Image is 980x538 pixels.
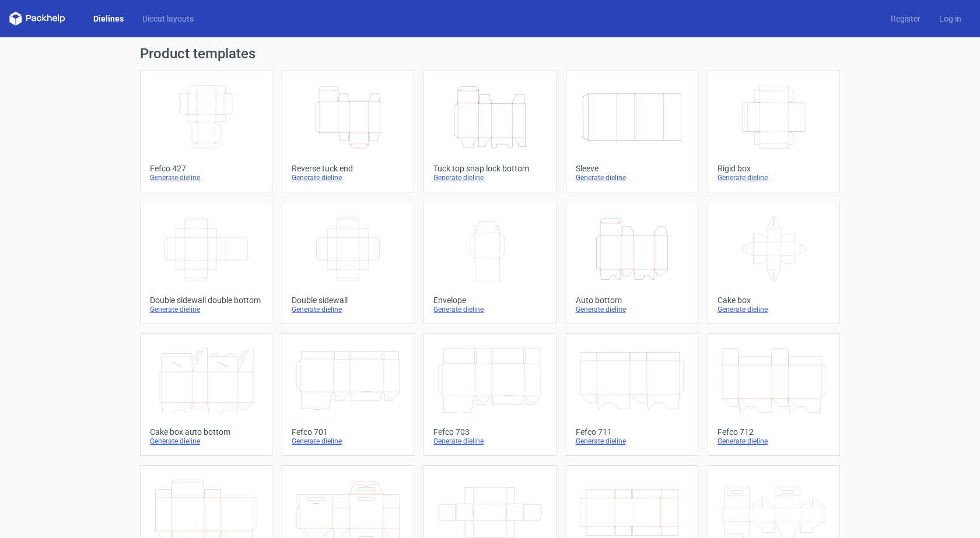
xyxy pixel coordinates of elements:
div: Fefco 427 [150,164,262,173]
a: Cake boxGenerate dieline [708,202,840,324]
div: Fefco 711 [576,427,688,437]
div: Tuck top snap lock bottom [433,164,546,173]
a: Fefco 712Generate dieline [708,333,840,456]
div: Sleeve [576,164,688,173]
div: Fefco 712 [717,427,830,437]
a: Log in [930,13,971,24]
a: Double sidewall double bottomGenerate dieline [140,202,272,324]
div: Double sidewall double bottom [150,296,262,305]
a: SleeveGenerate dieline [566,70,698,192]
div: Reverse tuck end [292,164,404,173]
a: Dielines [84,13,133,24]
a: Fefco 703Generate dieline [423,333,556,456]
a: Cake box auto bottomGenerate dieline [140,333,272,456]
a: Diecut layouts [133,13,203,24]
div: Auto bottom [576,296,688,305]
div: Generate dieline [433,305,546,314]
div: Generate dieline [292,305,404,314]
a: Rigid boxGenerate dieline [708,70,840,192]
div: Generate dieline [150,437,262,446]
a: Fefco 427Generate dieline [140,70,272,192]
div: Envelope [433,296,546,305]
div: Fefco 701 [292,427,404,437]
div: Generate dieline [576,305,688,314]
div: Generate dieline [576,437,688,446]
div: Cake box auto bottom [150,427,262,437]
a: Auto bottomGenerate dieline [566,202,698,324]
div: Double sidewall [292,296,404,305]
div: Generate dieline [150,173,262,182]
a: Reverse tuck endGenerate dieline [282,70,414,192]
div: Generate dieline [150,305,262,314]
a: Register [881,13,930,24]
h1: Product templates [140,47,840,61]
a: EnvelopeGenerate dieline [423,202,556,324]
div: Generate dieline [292,437,404,446]
div: Generate dieline [717,305,830,314]
a: Fefco 711Generate dieline [566,333,698,456]
div: Generate dieline [717,437,830,446]
div: Generate dieline [292,173,404,182]
a: Tuck top snap lock bottomGenerate dieline [423,70,556,192]
a: Double sidewallGenerate dieline [282,202,414,324]
div: Generate dieline [433,173,546,182]
div: Rigid box [717,164,830,173]
div: Generate dieline [576,173,688,182]
div: Cake box [717,296,830,305]
div: Generate dieline [717,173,830,182]
a: Fefco 701Generate dieline [282,333,414,456]
div: Generate dieline [433,437,546,446]
div: Fefco 703 [433,427,546,437]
